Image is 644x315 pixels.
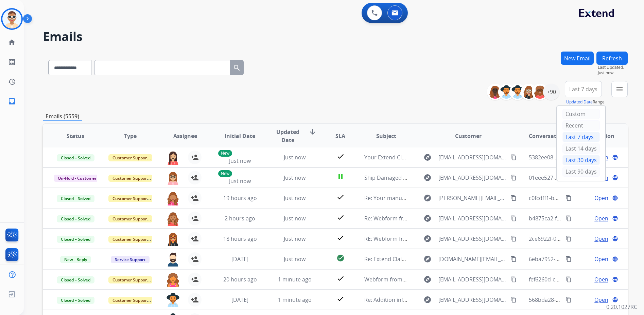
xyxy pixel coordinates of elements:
[191,153,199,161] mat-icon: person_add
[336,152,345,160] mat-icon: check
[364,154,411,161] span: Your Extend Claim
[336,254,345,262] mat-icon: check_circle
[562,120,600,131] div: Recent
[278,276,312,283] span: 1 minute ago
[166,252,180,267] img: agent-avatar
[231,255,248,263] span: [DATE]
[423,214,432,222] mat-icon: explore
[598,65,628,70] span: Last Updated:
[231,296,248,303] span: [DATE]
[510,236,517,242] mat-icon: content_copy
[336,295,345,303] mat-icon: check
[510,276,517,282] mat-icon: content_copy
[529,174,635,181] span: 01eee527-9b7c-4d9d-965d-20d26251ee56
[529,255,632,263] span: 6eba7952-68fa-4543-a61a-803c3883d402
[612,236,618,242] mat-icon: language
[529,276,627,283] span: fef6260d-cff9-41d8-be7e-06c9ec68f218
[612,195,618,201] mat-icon: language
[166,151,180,165] img: agent-avatar
[529,296,634,303] span: 568bda28-1a3d-4e25-a819-587203e07579
[284,174,306,181] span: Just now
[543,84,559,100] div: +90
[43,30,628,43] h2: Emails
[108,297,153,304] span: Customer Support
[561,52,594,65] button: New Email
[364,235,527,242] span: RE: Webform from [EMAIL_ADDRESS][DOMAIN_NAME] on [DATE]
[594,275,608,283] span: Open
[529,132,572,140] span: Conversation ID
[529,154,629,161] span: 5382ee08-7ca8-40ef-86ae-f577ca29f707
[612,154,618,160] mat-icon: language
[57,215,94,222] span: Closed – Solved
[596,52,628,65] button: Refresh
[225,215,255,222] span: 2 hours ago
[111,256,150,263] span: Service Support
[364,174,424,181] span: Ship Damaged Product
[191,296,199,304] mat-icon: person_add
[565,195,572,201] mat-icon: content_copy
[594,296,608,304] span: Open
[562,132,600,142] div: Last 7 days
[8,38,16,46] mat-icon: home
[364,276,518,283] span: Webform from [EMAIL_ADDRESS][DOMAIN_NAME] on [DATE]
[8,97,16,105] mat-icon: inbox
[57,154,94,161] span: Closed – Solved
[191,235,199,243] mat-icon: person_add
[594,235,608,243] span: Open
[284,215,306,222] span: Just now
[594,255,608,263] span: Open
[108,175,153,182] span: Customer Support
[423,153,432,161] mat-icon: explore
[529,235,632,242] span: 2ce6922f-07a1-4e6c-b1c8-7384ba095787
[166,171,180,185] img: agent-avatar
[166,191,180,205] img: agent-avatar
[278,296,312,303] span: 1 minute ago
[8,58,16,66] mat-icon: list_alt
[438,153,507,161] span: [EMAIL_ADDRESS][DOMAIN_NAME]
[455,132,482,140] span: Customer
[108,236,153,243] span: Customer Support
[218,170,232,177] p: New
[606,303,637,311] p: 0.20.1027RC
[423,194,432,202] mat-icon: explore
[594,214,608,222] span: Open
[173,132,197,140] span: Assignee
[229,177,251,185] span: Just now
[423,275,432,283] mat-icon: explore
[566,99,593,105] button: Updated Date
[124,132,137,140] span: Type
[225,132,255,140] span: Initial Date
[565,276,572,282] mat-icon: content_copy
[565,256,572,262] mat-icon: content_copy
[108,195,153,202] span: Customer Support
[284,194,306,202] span: Just now
[336,173,345,181] mat-icon: pause
[612,215,618,221] mat-icon: language
[108,276,153,283] span: Customer Support
[166,212,180,226] img: agent-avatar
[336,193,345,201] mat-icon: check
[562,155,600,165] div: Last 30 days
[565,297,572,303] mat-icon: content_copy
[562,143,600,154] div: Last 14 days
[562,109,600,119] div: Custom
[565,215,572,221] mat-icon: content_copy
[423,296,432,304] mat-icon: explore
[273,128,303,144] span: Updated Date
[598,70,628,76] span: Just now
[612,175,618,181] mat-icon: language
[594,194,608,202] span: Open
[67,132,84,140] span: Status
[223,276,257,283] span: 20 hours ago
[284,235,306,242] span: Just now
[438,174,507,182] span: [EMAIL_ADDRESS][DOMAIN_NAME]
[438,235,507,243] span: [EMAIL_ADDRESS][DOMAIN_NAME]
[8,78,16,86] mat-icon: history
[438,214,507,222] span: [EMAIL_ADDRESS][DOMAIN_NAME]
[229,157,251,164] span: Just now
[309,128,317,136] mat-icon: arrow_downward
[510,297,517,303] mat-icon: content_copy
[191,255,199,263] mat-icon: person_add
[223,235,257,242] span: 18 hours ago
[284,154,306,161] span: Just now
